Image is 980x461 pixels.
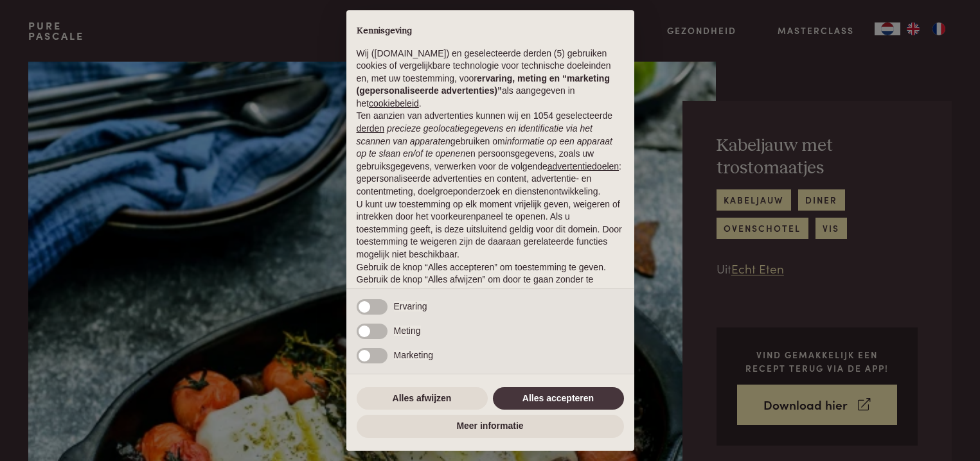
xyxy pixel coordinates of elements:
[369,98,419,109] a: cookiebeleid
[394,326,421,336] span: Meting
[357,48,624,110] p: Wij ([DOMAIN_NAME]) en geselecteerde derden (5) gebruiken cookies of vergelijkbare technologie vo...
[357,198,624,261] p: U kunt uw toestemming op elk moment vrijelijk geven, weigeren of intrekken door het voorkeurenpan...
[394,301,427,311] span: Ervaring
[493,387,624,410] button: Alles accepteren
[548,161,619,173] button: advertentiedoelen
[357,110,624,198] p: Ten aanzien van advertenties kunnen wij en 1054 geselecteerde gebruiken om en persoonsgegevens, z...
[357,136,613,159] em: informatie op een apparaat op te slaan en/of te openen
[357,387,488,410] button: Alles afwijzen
[357,123,592,146] em: precieze geolocatiegegevens en identificatie via het scannen van apparaten
[357,73,610,96] strong: ervaring, meting en “marketing (gepersonaliseerde advertenties)”
[394,350,433,360] span: Marketing
[357,261,624,299] p: Gebruik de knop “Alles accepteren” om toestemming te geven. Gebruik de knop “Alles afwijzen” om d...
[357,415,624,438] button: Meer informatie
[357,123,385,135] button: derden
[357,26,624,37] h2: Kennisgeving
